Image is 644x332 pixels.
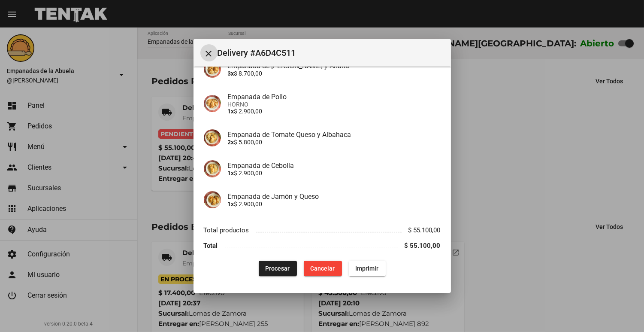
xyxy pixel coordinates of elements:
b: 1x [228,170,234,177]
span: Procesar [266,265,290,272]
img: b2392df3-fa09-40df-9618-7e8db6da82b5.jpg [204,129,221,146]
img: 10349b5f-e677-4e10-aec3-c36b893dfd64.jpg [204,95,221,112]
h4: Empanada de Pollo [228,93,441,101]
p: $ 2.900,00 [228,201,441,207]
mat-icon: Cerrar [204,49,214,59]
li: Total $ 55.100,00 [204,238,441,254]
button: Imprimir [349,261,386,276]
p: $ 2.900,00 [228,108,441,115]
span: HORNO [228,101,441,108]
b: 3x [228,70,234,77]
img: 4c2ccd53-78ad-4b11-8071-b758d1175bd1.jpg [204,160,221,177]
b: 1x [228,201,234,207]
h4: Empanada de Jamón y Queso [228,192,441,201]
h4: Empanada de Tomate Queso y Albahaca [228,131,441,139]
span: Cancelar [311,265,335,272]
img: 72c15bfb-ac41-4ae4-a4f2-82349035ab42.jpg [204,191,221,208]
p: $ 2.900,00 [228,170,441,177]
button: Procesar [259,261,297,276]
b: 2x [228,139,234,146]
b: 1x [228,108,234,115]
span: Delivery #A6D4C511 [218,46,444,60]
button: Cerrar [200,44,218,61]
li: Total productos $ 55.100,00 [204,222,441,238]
img: f79e90c5-b4f9-4d92-9a9e-7fe78b339dbe.jpg [204,61,221,78]
button: Cancelar [304,261,342,276]
p: $ 8.700,00 [228,70,441,77]
span: Imprimir [356,265,379,272]
p: $ 5.800,00 [228,139,441,146]
h4: Empanada de Cebolla [228,161,441,170]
